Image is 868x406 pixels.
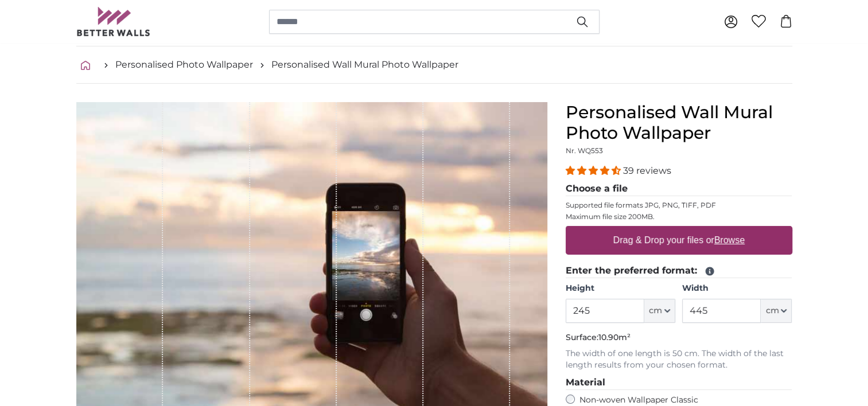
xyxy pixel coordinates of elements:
p: Supported file formats JPG, PNG, TIFF, PDF [566,201,792,210]
a: Personalised Wall Mural Photo Wallpaper [271,58,458,72]
legend: Material [566,376,792,390]
a: Personalised Photo Wallpaper [115,58,253,72]
button: cm [761,299,792,323]
label: Width [682,283,792,294]
span: 39 reviews [623,165,671,176]
span: cm [649,305,662,317]
u: Browse [714,235,745,245]
h1: Personalised Wall Mural Photo Wallpaper [566,102,792,143]
p: Maximum file size 200MB. [566,212,792,221]
span: 10.90m² [598,332,630,342]
p: The width of one length is 50 cm. The width of the last length results from your chosen format. [566,348,792,371]
button: cm [644,299,675,323]
nav: breadcrumbs [76,46,792,84]
label: Height [566,283,675,294]
label: Drag & Drop your files or [608,229,749,252]
span: 4.36 stars [566,165,623,176]
p: Surface: [566,332,792,343]
span: cm [765,305,779,317]
legend: Choose a file [566,182,792,196]
span: Nr. WQ553 [566,146,603,155]
legend: Enter the preferred format: [566,264,792,278]
img: Betterwalls [76,7,151,36]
